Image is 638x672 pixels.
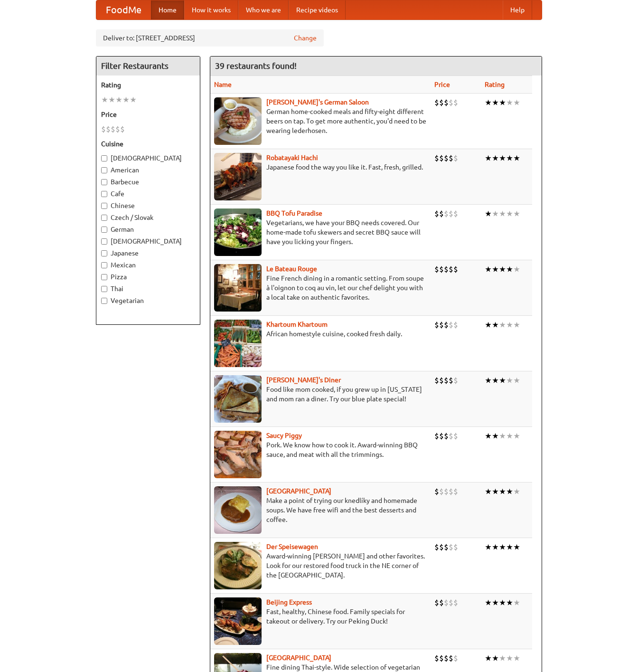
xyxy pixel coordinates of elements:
a: Name [214,81,232,88]
p: Vegetarians, we have your BBQ needs covered. Our home-made tofu skewers and secret BBQ sauce will... [214,218,427,246]
a: Beijing Express [266,598,312,606]
label: [DEMOGRAPHIC_DATA] [101,237,195,246]
li: $ [434,208,439,219]
a: [PERSON_NAME]'s German Saloon [266,98,369,106]
img: bateaurouge.jpg [214,264,262,312]
li: $ [434,486,439,497]
li: $ [111,124,115,134]
b: Saucy Piggy [266,432,302,439]
input: Thai [101,286,107,292]
li: ★ [492,653,499,663]
label: Cafe [101,189,195,199]
a: BBQ Tofu Paradise [266,209,322,217]
li: $ [444,97,449,108]
li: ★ [513,153,520,163]
p: Award-winning [PERSON_NAME] and other favorites. Look for our restored food truck in the NE corne... [214,551,427,580]
li: ★ [506,653,513,663]
li: ★ [492,542,499,552]
li: $ [439,97,444,108]
li: $ [449,542,453,552]
li: $ [453,597,458,608]
p: Japanese food the way you like it. Fast, fresh, grilled. [214,162,427,172]
li: ★ [513,431,520,441]
p: Fine French dining in a romantic setting. From soupe à l'oignon to coq au vin, let our chef delig... [214,274,427,302]
b: Le Bateau Rouge [266,265,317,273]
li: $ [444,320,449,330]
li: $ [444,653,449,663]
li: ★ [506,97,513,108]
li: $ [434,97,439,108]
li: $ [449,653,453,663]
li: ★ [485,486,492,497]
label: Barbecue [101,177,195,187]
li: $ [453,486,458,497]
h5: Price [101,110,195,119]
li: $ [439,653,444,663]
li: $ [434,153,439,163]
label: Mexican [101,260,195,270]
input: [DEMOGRAPHIC_DATA] [101,238,107,245]
li: ★ [513,97,520,108]
li: $ [453,653,458,663]
li: $ [444,208,449,219]
li: $ [449,320,453,330]
a: [GEOGRAPHIC_DATA] [266,487,331,495]
li: ★ [506,542,513,552]
li: ★ [115,95,122,105]
a: [PERSON_NAME]'s Diner [266,376,341,384]
li: $ [449,375,453,386]
li: ★ [499,597,506,608]
li: $ [449,486,453,497]
li: ★ [485,431,492,441]
li: ★ [513,375,520,386]
li: ★ [492,431,499,441]
a: Who we are [238,0,289,19]
li: ★ [485,97,492,108]
li: $ [439,264,444,274]
a: Help [503,0,532,19]
li: $ [101,124,106,134]
label: [DEMOGRAPHIC_DATA] [101,153,195,163]
p: Food like mom cooked, if you grew up in [US_STATE] and mom ran a diner. Try our blue plate special! [214,385,427,404]
li: ★ [499,653,506,663]
a: How it works [184,0,238,19]
img: beijing.jpg [214,597,262,645]
li: $ [444,597,449,608]
li: $ [439,153,444,163]
label: Japanese [101,248,195,258]
li: ★ [492,320,499,330]
li: $ [453,542,458,552]
li: ★ [485,208,492,219]
b: Robatayaki Hachi [266,154,318,161]
a: Price [434,81,450,88]
li: $ [115,124,120,134]
li: $ [439,208,444,219]
img: robatayaki.jpg [214,153,262,200]
li: $ [449,97,453,108]
h5: Cuisine [101,139,195,149]
input: Pizza [101,274,107,280]
li: $ [453,153,458,163]
label: American [101,165,195,175]
li: $ [444,486,449,497]
li: $ [434,431,439,441]
a: FoodMe [96,0,151,19]
p: African homestyle cuisine, cooked fresh daily. [214,329,427,339]
li: $ [439,375,444,386]
img: czechpoint.jpg [214,486,262,534]
p: Fast, healthy, Chinese food. Family specials for takeout or delivery. Try our Peking Duck! [214,607,427,626]
li: $ [106,124,111,134]
input: Japanese [101,250,107,256]
input: American [101,167,107,173]
a: [GEOGRAPHIC_DATA] [266,654,331,662]
img: sallys.jpg [214,375,262,423]
li: ★ [513,208,520,219]
a: Home [151,0,184,19]
h4: Filter Restaurants [96,57,200,76]
li: $ [434,542,439,552]
li: ★ [122,95,130,105]
li: $ [453,320,458,330]
li: ★ [499,431,506,441]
